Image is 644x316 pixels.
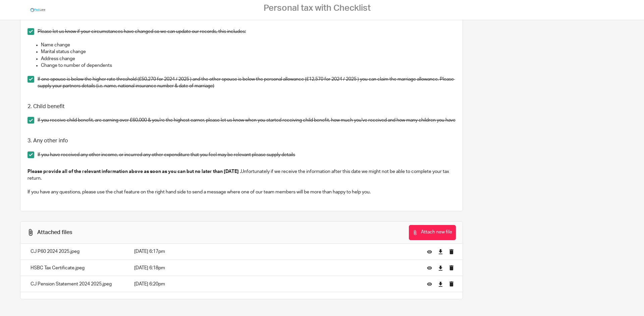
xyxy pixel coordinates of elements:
p: [DATE] 6:20pm [134,281,417,287]
a: Download [438,265,443,271]
div: Attached files [37,229,72,236]
h2: Personal tax with Checklist [264,3,371,13]
p: Name change [41,42,455,48]
p: Address change [41,55,455,62]
p: Please let us know if your circumstances have changed so we can update our records, this includes: [38,28,455,35]
h3: 3. Any other info [28,137,455,144]
p: Marital status change [41,48,455,55]
p: If you have received any other income, or incurred any other expenditure that you feel may be rel... [38,151,455,158]
p: [DATE] 6:17pm [134,248,417,255]
img: Park-Lane_9(72).jpg [30,5,46,15]
p: CJ P60 2024 2025.jpeg [31,248,121,255]
a: Download [438,248,443,255]
p: Unfortunately if we receive the information after this date we might not be able to complete your... [28,168,455,182]
p: If one spouse is below the higher rate threshold (£50,270 for 2024 / 2025 ) and the other spouse ... [38,76,455,90]
p: HSBC Tax Certificate.jpeg [31,265,121,271]
p: If you have any questions, please use the chat feature on the right hand side to send a message w... [28,189,455,195]
strong: Please provide all of the relevant information above as soon as you can but no later than [DATE] . [28,169,241,174]
a: Download [438,281,443,287]
p: Change to number of dependents [41,62,455,69]
p: CJ Pension Statement 2024 2025.jpeg [31,281,121,287]
button: Attach new file [409,225,456,240]
p: [DATE] 6:18pm [134,265,417,271]
h3: 2. Child benefit [28,103,455,110]
p: If you receive child benefit, are earning over £60,000 & you're the highest earner, please let us... [38,117,455,124]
